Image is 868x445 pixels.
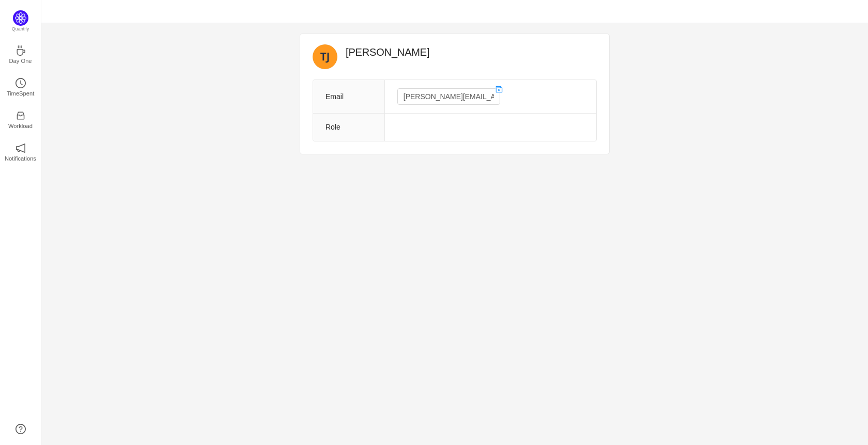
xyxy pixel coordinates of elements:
p: Day One [9,56,32,66]
i: icon: save [495,86,503,93]
img: JT [313,44,337,69]
a: icon: notificationNotifications [16,146,26,156]
a: icon: inboxWorkload [16,114,26,124]
a: icon: question-circle [16,424,26,434]
th: Email [313,80,384,114]
img: Quantify [13,10,28,26]
th: Role [313,114,384,141]
i: icon: inbox [16,110,26,121]
p: TimeSpent [7,89,35,98]
p: Notifications [5,154,36,163]
p: Workload [8,121,33,131]
i: icon: coffee [16,45,26,56]
h2: [PERSON_NAME] [346,44,597,60]
p: Quantify [12,26,29,33]
a: icon: coffeeDay One [16,49,26,59]
i: icon: clock-circle [16,78,26,88]
a: icon: clock-circleTimeSpent [16,81,26,91]
input: Email [397,88,500,105]
i: icon: notification [16,143,26,153]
